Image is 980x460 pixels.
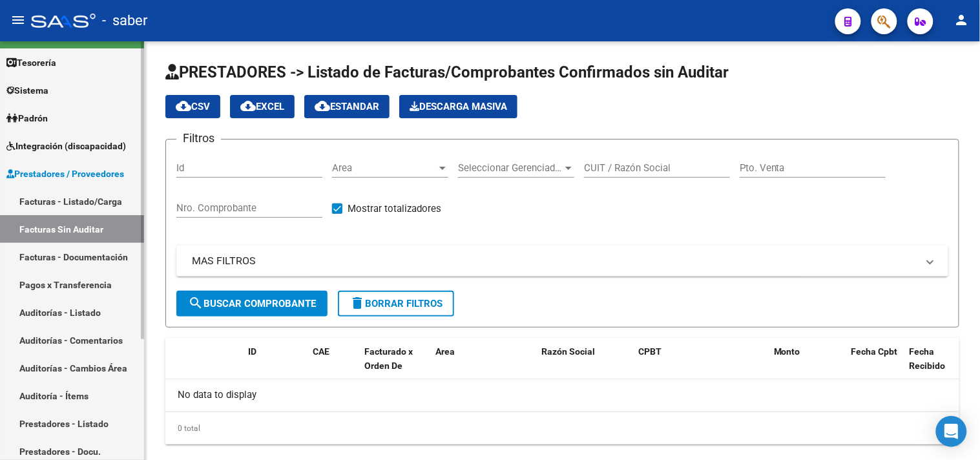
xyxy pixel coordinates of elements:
span: - saber [102,6,147,35]
datatable-header-cell: CPBT [633,338,769,395]
span: CSV [176,101,210,112]
span: Integración (discapacidad) [6,139,126,153]
span: PRESTADORES -> Listado de Facturas/Comprobantes Confirmados sin Auditar [165,63,729,81]
button: Descarga Masiva [399,95,517,118]
span: Fecha Recibido [910,346,946,371]
span: CPBT [638,346,662,357]
span: CAE [313,346,329,357]
h3: Filtros [176,129,221,147]
mat-expansion-panel-header: MAS FILTROS [176,246,948,277]
mat-icon: menu [10,12,26,28]
span: Razón Social [541,346,595,357]
button: Estandar [304,95,390,118]
datatable-header-cell: Fecha Recibido [904,338,963,395]
app-download-masive: Descarga masiva de comprobantes (adjuntos) [399,95,517,118]
mat-icon: cloud_download [315,98,330,114]
span: Seleccionar Gerenciador [458,162,563,174]
div: 0 total [165,412,959,444]
span: Tesorería [6,56,56,70]
button: CSV [165,95,220,118]
button: Buscar Comprobante [176,291,328,317]
span: Buscar Comprobante [188,298,316,309]
mat-icon: person [954,12,970,28]
span: Padrón [6,111,48,125]
span: Prestadores / Proveedores [6,167,124,181]
span: Sistema [6,83,48,98]
div: No data to display [165,379,959,412]
datatable-header-cell: Facturado x Orden De [359,338,430,395]
mat-icon: cloud_download [176,98,191,114]
mat-panel-title: MAS FILTROS [192,254,917,268]
datatable-header-cell: ID [243,338,308,395]
button: Borrar Filtros [338,291,454,317]
datatable-header-cell: Area [430,338,517,395]
button: EXCEL [230,95,295,118]
datatable-header-cell: Razón Social [536,338,633,395]
datatable-header-cell: Monto [769,338,846,395]
span: EXCEL [240,101,284,112]
div: Open Intercom Messenger [936,416,967,447]
span: Fecha Cpbt [851,346,898,357]
span: Borrar Filtros [349,298,443,309]
span: Area [435,346,455,357]
mat-icon: cloud_download [240,98,256,114]
span: Descarga Masiva [410,101,507,112]
mat-icon: search [188,295,203,311]
span: Facturado x Orden De [364,346,413,371]
span: ID [248,346,256,357]
mat-icon: delete [349,295,365,311]
datatable-header-cell: CAE [308,338,359,395]
datatable-header-cell: Fecha Cpbt [846,338,904,395]
span: Area [332,162,437,174]
span: Estandar [315,101,379,112]
span: Mostrar totalizadores [348,201,441,216]
span: Monto [774,346,800,357]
